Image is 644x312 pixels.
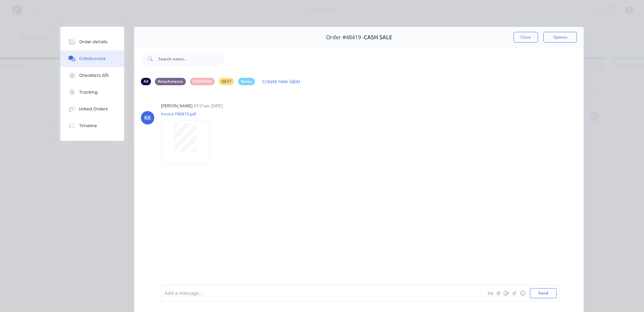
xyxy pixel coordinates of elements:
div: Attachments [155,78,186,85]
input: Search notes... [158,52,225,65]
div: NEST [219,78,234,85]
button: Tracking [60,84,124,101]
div: KK [144,114,151,122]
span: Order #48419 - [326,34,364,41]
button: ☺ [519,289,527,297]
button: Close [514,32,538,43]
p: Invoice F48419.pdf [161,111,216,117]
button: Create new label [259,77,304,86]
div: Order details [79,39,108,45]
button: Aa [486,289,494,297]
button: Timeline [60,117,124,134]
div: DRAWING [190,78,215,85]
div: Timeline [79,123,97,129]
button: Order details [60,34,124,50]
div: Checklists 0/0 [79,72,109,79]
div: Collaborate [79,56,106,62]
button: @ [494,289,502,297]
button: Checklists 0/0 [60,67,124,84]
span: CASH SALE [364,34,392,41]
div: All [141,78,151,85]
button: Collaborate [60,50,124,67]
div: [PERSON_NAME] [161,103,193,109]
div: Tracking [79,89,98,95]
button: Linked Orders [60,101,124,117]
button: Send [530,288,556,298]
button: Options [543,32,577,43]
div: 07:51am [DATE] [194,103,223,109]
div: Notes [238,78,255,85]
div: Linked Orders [79,106,108,112]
